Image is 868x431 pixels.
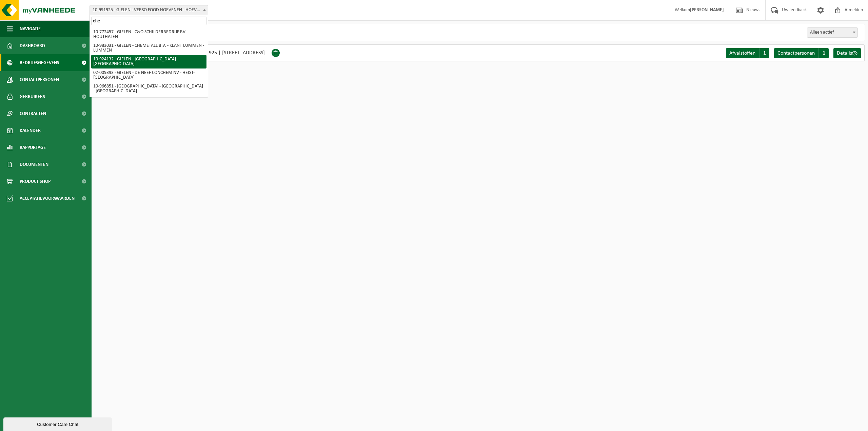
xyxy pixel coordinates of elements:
[837,51,852,56] span: Details
[777,51,815,56] span: Contactpersonen
[20,173,51,190] span: Product Shop
[20,71,59,88] span: Contactpersonen
[20,88,45,105] span: Gebruikers
[3,416,113,431] iframe: chat widget
[759,48,769,58] span: 1
[807,28,857,37] span: Alleen actief
[91,82,206,96] li: 10-966851 - [GEOGRAPHIC_DATA] - [GEOGRAPHIC_DATA] - [GEOGRAPHIC_DATA]
[90,5,208,15] span: 10-991925 - GIELEN - VERSO FOOD HOEVENEN - HOEVENEN
[20,20,41,37] span: Navigatie
[690,7,724,13] strong: [PERSON_NAME]
[20,37,45,54] span: Dashboard
[729,51,755,56] span: Afvalstoffen
[833,48,861,58] a: Details
[91,68,206,82] li: 02-009393 - GIELEN - DE NEEF CONCHEM NV - HEIST-[GEOGRAPHIC_DATA]
[20,122,41,139] span: Kalender
[726,48,769,58] a: Afvalstoffen 1
[91,28,206,41] li: 10-772457 - GIELEN - C&O SCHILDERBEDRIJF BV - HOUTHALEN
[91,41,206,55] li: 10-983031 - GIELEN - CHEMETALL B.V. - KLANT LUMMEN - LUMMEN
[20,139,46,156] span: Rapportage
[818,48,829,58] span: 1
[20,190,75,207] span: Acceptatievoorwaarden
[20,105,46,122] span: Contracten
[90,5,208,15] span: 10-991925 - GIELEN - VERSO FOOD HOEVENEN - HOEVENEN
[774,48,829,58] a: Contactpersonen 1
[20,156,48,173] span: Documenten
[20,54,59,71] span: Bedrijfsgegevens
[91,55,206,68] li: 10-924132 - GIELEN - [GEOGRAPHIC_DATA] - [GEOGRAPHIC_DATA]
